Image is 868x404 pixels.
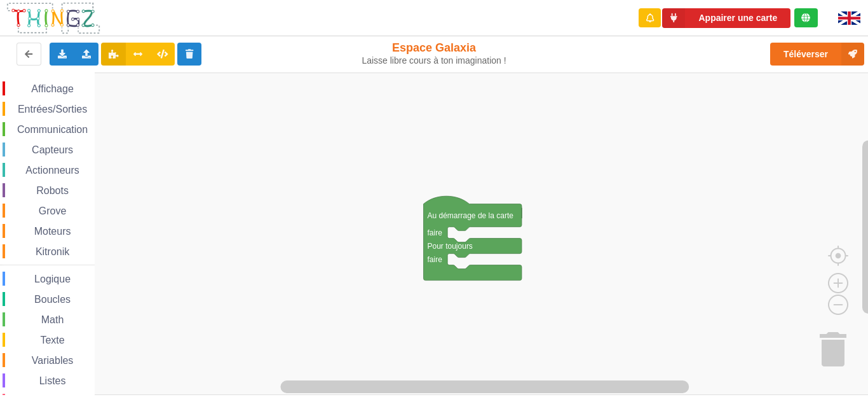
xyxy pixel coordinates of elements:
img: thingz_logo.png [6,1,101,35]
span: Moteurs [32,226,73,237]
text: faire [428,228,443,237]
button: Téléverser [770,43,864,66]
text: Au démarrage de la carte [428,211,514,220]
span: Capteurs [30,144,75,155]
text: Pour toujours [428,242,473,251]
div: Tu es connecté au serveur de création de Thingz [794,8,818,27]
span: Communication [15,124,90,135]
span: Math [39,314,66,325]
button: Appairer une carte [662,8,790,28]
span: Affichage [29,83,75,94]
text: faire [428,255,443,264]
span: Actionneurs [24,165,81,176]
img: gb.png [838,11,860,25]
span: Entrées/Sorties [16,104,89,115]
span: Boucles [32,294,72,305]
span: Texte [38,335,66,345]
span: Kitronik [34,246,71,257]
span: Variables [30,355,76,366]
div: Espace Galaxia [360,41,507,66]
span: Listes [37,375,68,386]
span: Robots [34,185,71,196]
span: Grove [37,205,69,216]
span: Logique [32,274,72,284]
div: Laisse libre cours à ton imagination ! [360,55,507,66]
